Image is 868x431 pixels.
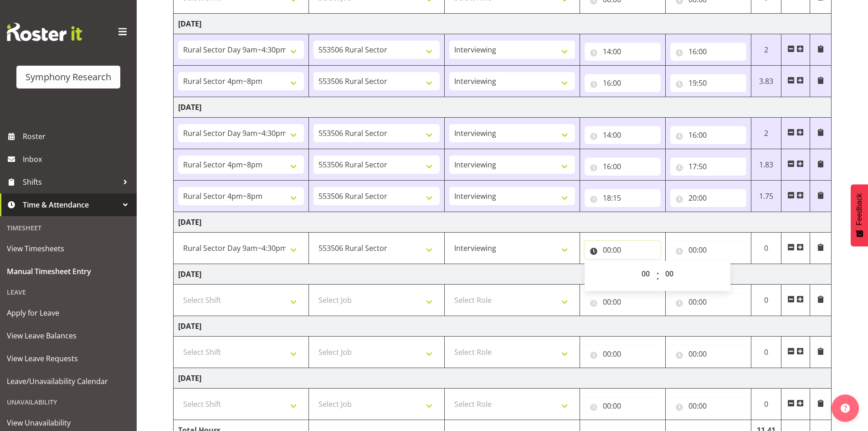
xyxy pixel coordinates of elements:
[7,416,130,430] span: View Unavailability
[751,181,781,212] td: 1.75
[2,260,134,283] a: Manual Timesheet Entry
[174,316,832,337] td: [DATE]
[670,74,746,92] input: Click to select...
[7,352,130,365] span: View Leave Requests
[585,397,661,415] input: Click to select...
[585,241,661,259] input: Click to select...
[174,97,832,118] td: [DATE]
[7,329,130,343] span: View Leave Balances
[174,212,832,233] td: [DATE]
[2,393,134,411] div: Unavailability
[585,74,661,92] input: Click to select...
[585,157,661,176] input: Click to select...
[23,130,132,143] span: Roster
[174,368,832,389] td: [DATE]
[7,265,130,278] span: Manual Timesheet Entry
[751,34,781,66] td: 2
[585,189,661,207] input: Click to select...
[174,264,832,285] td: [DATE]
[2,237,134,260] a: View Timesheets
[2,347,134,370] a: View Leave Requests
[2,324,134,347] a: View Leave Balances
[670,397,746,415] input: Click to select...
[751,66,781,97] td: 3.83
[23,198,118,212] span: Time & Attendance
[670,126,746,144] input: Click to select...
[656,265,659,287] span: :
[851,184,868,246] button: Feedback - Show survey
[670,293,746,311] input: Click to select...
[585,345,661,363] input: Click to select...
[855,193,863,225] span: Feedback
[7,374,130,388] span: Leave/Unavailability Calendar
[585,42,661,61] input: Click to select...
[7,306,130,320] span: Apply for Leave
[751,149,781,181] td: 1.83
[751,233,781,264] td: 0
[2,370,134,393] a: Leave/Unavailability Calendar
[751,118,781,149] td: 2
[670,157,746,176] input: Click to select...
[2,218,134,237] div: Timesheet
[670,345,746,363] input: Click to select...
[751,389,781,420] td: 0
[23,152,132,166] span: Inbox
[2,283,134,301] div: Leave
[26,70,111,84] div: Symphony Research
[174,14,832,34] td: [DATE]
[670,189,746,207] input: Click to select...
[2,301,134,324] a: Apply for Leave
[751,285,781,316] td: 0
[23,175,118,189] span: Shifts
[585,293,661,311] input: Click to select...
[7,242,130,255] span: View Timesheets
[670,42,746,61] input: Click to select...
[751,337,781,368] td: 0
[7,23,82,41] img: Rosterit website logo
[841,404,850,413] img: help-xxl-2.png
[585,126,661,144] input: Click to select...
[670,241,746,259] input: Click to select...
